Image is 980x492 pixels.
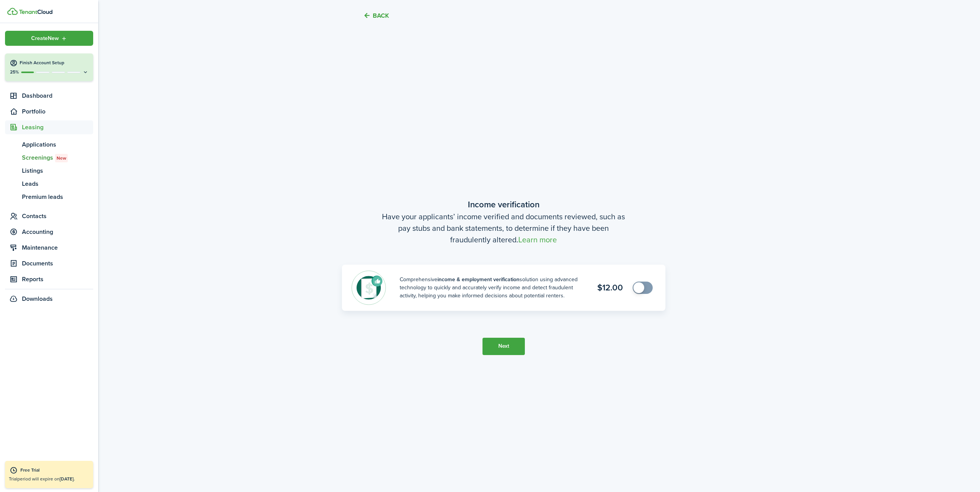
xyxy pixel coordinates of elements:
span: Leasing [22,123,93,132]
a: Applications [5,138,93,151]
span: Leads [22,179,93,188]
img: TenantCloud [7,8,18,15]
span: Screenings [22,153,93,162]
img: Income & employment verification [352,270,386,305]
a: Reports [5,272,93,286]
span: Downloads [22,294,53,304]
span: Portfolio [22,107,93,116]
a: Learn more [518,234,557,245]
span: Contacts [22,212,93,221]
span: Listings [22,166,93,175]
button: Next [482,338,525,355]
button: Back [363,12,389,20]
a: ScreeningsNew [5,151,93,164]
wizard-step-header-description: Have your applicants’ income verified and documents reviewed, such as pay stubs and bank statemen... [342,211,665,245]
p: Trial [9,475,89,482]
h4: Finish Account Setup [20,60,89,66]
wizard-step-header-title: Income verification [342,198,665,211]
span: period will expire on [17,475,75,482]
span: Documents [22,259,93,268]
span: Reports [22,275,93,284]
span: Accounting [22,227,93,237]
b: [DATE]. [60,475,75,482]
a: Free TrialTrialperiod will expire on[DATE]. [5,461,93,488]
span: New [57,155,66,162]
button: Open menu [5,31,93,46]
span: Premium leads [22,192,93,202]
img: TenantCloud [19,10,52,14]
a: Premium leads [5,190,93,203]
span: Create New [31,36,59,41]
b: $12.00 [597,281,623,294]
a: Leads [5,177,93,190]
b: income & employment verification [437,275,519,284]
a: Listings [5,164,93,177]
div: Free Trial [20,467,89,474]
span: Applications [22,140,93,149]
banner-description: Comprehensive solution using advanced technology to quickly and accurately verify income and dete... [400,275,584,300]
p: 25% [10,69,19,75]
span: Maintenance [22,243,93,252]
span: Dashboard [22,91,93,100]
button: Finish Account Setup25% [5,53,93,81]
